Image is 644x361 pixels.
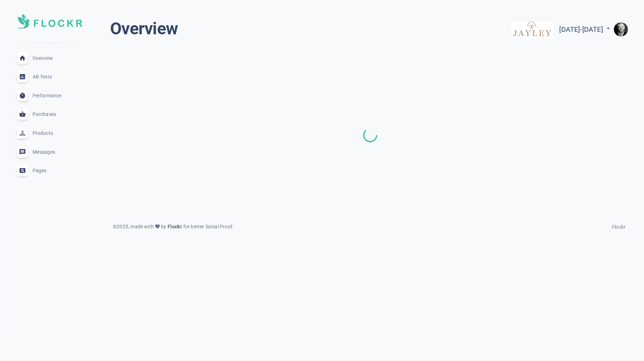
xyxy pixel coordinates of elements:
a: Pages [6,161,93,180]
a: Flockr [166,223,183,231]
a: AB Tests [6,67,93,86]
a: Products [6,124,93,143]
h1: Overview [110,18,178,39]
span: favorite [155,224,160,229]
a: Overview [6,49,93,68]
a: Purchases [6,105,93,124]
span: Flockr [166,224,183,229]
img: e9922e3fc00dd5316fa4c56e6d75935f [614,22,628,36]
img: Soft UI Logo [17,14,82,29]
a: Messages [6,143,93,161]
span: [DATE] - [DATE] [559,25,612,34]
div: © 2025 , made with by for better Social Proof. [109,223,238,231]
a: Performance [6,86,93,105]
a: Flockr [612,222,626,230]
img: jayley [511,19,554,41]
span: Flockr [612,224,626,230]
